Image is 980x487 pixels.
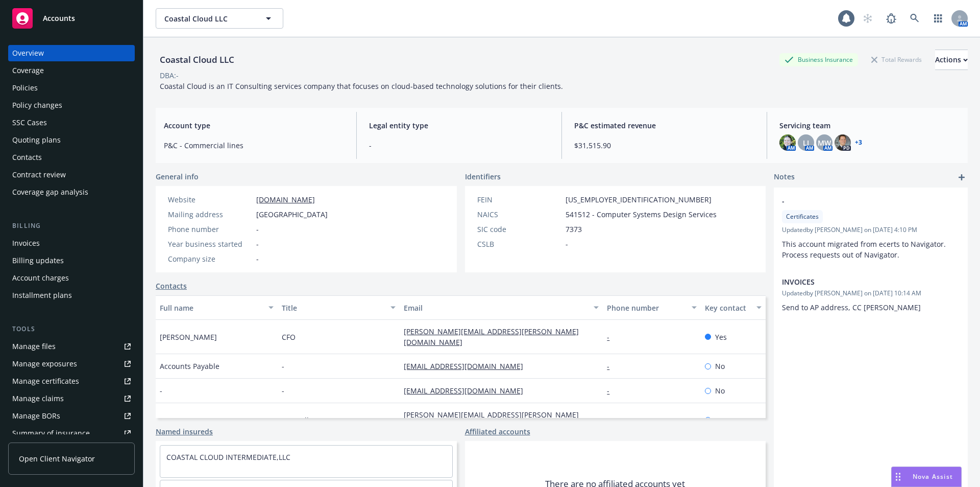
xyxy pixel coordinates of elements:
div: SIC code [477,224,561,235]
a: Quoting plans [8,132,135,148]
span: No [715,385,725,396]
span: P&C - Commercial lines [164,140,344,151]
span: Yes [715,332,727,342]
span: [GEOGRAPHIC_DATA] [256,209,328,220]
div: Account charges [12,270,69,286]
a: [PERSON_NAME][EMAIL_ADDRESS][PERSON_NAME][DOMAIN_NAME] [404,410,579,430]
a: [DOMAIN_NAME] [256,195,315,204]
span: Updated by [PERSON_NAME] on [DATE] 10:14 AM [782,289,960,298]
div: NAICS [477,209,561,220]
div: Manage claims [12,390,64,407]
a: Start snowing [857,8,878,29]
span: Open Client Navigator [19,453,95,464]
span: Accounts [43,14,75,22]
button: Email [400,295,603,320]
button: Coastal Cloud LLC [156,8,283,29]
div: Company size [168,253,252,264]
div: Title [282,303,384,313]
button: Actions [935,50,968,70]
span: - [256,253,259,264]
a: [PERSON_NAME][EMAIL_ADDRESS][PERSON_NAME][DOMAIN_NAME] [404,327,579,347]
span: Accounts Payable [160,361,219,372]
div: Total Rewards [866,53,927,66]
span: 7373 [566,224,582,235]
span: General info [156,171,199,182]
div: Manage BORs [12,408,60,424]
div: Billing updates [12,252,64,269]
a: Switch app [928,8,948,29]
div: Mailing address [168,209,252,220]
a: SSC Cases [8,114,135,131]
span: MW [818,137,831,148]
a: Summary of insurance [8,425,135,442]
div: Key contact [705,303,750,313]
span: Notes [774,171,795,183]
div: Drag to move [892,467,904,486]
div: Billing [8,221,135,231]
div: Year business started [168,239,252,249]
a: Named insureds [156,426,213,437]
div: Manage exposures [12,356,77,372]
a: Contacts [8,149,135,166]
span: No [715,415,725,426]
a: - [607,386,618,396]
a: Manage files [8,338,135,355]
a: Policies [8,80,135,96]
a: Contacts [156,281,187,291]
a: [EMAIL_ADDRESS][DOMAIN_NAME] [404,361,531,371]
img: photo [835,134,851,151]
div: SSC Cases [12,114,47,131]
span: No [715,361,725,372]
a: Policy changes [8,97,135,113]
div: INVOICESUpdatedby [PERSON_NAME] on [DATE] 10:14 AMSend to AP address, CC [PERSON_NAME] [774,268,968,321]
a: Account charges [8,270,135,286]
div: Full name [160,303,262,313]
a: [EMAIL_ADDRESS][DOMAIN_NAME] [404,386,531,396]
span: Controller [282,415,316,426]
span: This account migrated from ecerts to Navigator. Process requests out of Navigator. [782,239,948,260]
span: - [160,385,162,396]
div: -CertificatesUpdatedby [PERSON_NAME] on [DATE] 4:10 PMThis account migrated from ecerts to Naviga... [774,188,968,268]
div: Coverage [12,62,44,79]
div: Policies [12,80,38,96]
a: Accounts [8,4,135,33]
div: FEIN [477,194,561,205]
button: Title [278,295,400,320]
a: Contract review [8,167,135,183]
button: Key contact [701,295,766,320]
div: Phone number [168,224,252,235]
img: photo [779,134,796,151]
div: Contacts [12,149,42,166]
span: - [256,239,259,249]
div: Invoices [12,235,40,251]
a: Coverage gap analysis [8,184,135,200]
span: Identifiers [465,171,501,182]
div: Coastal Cloud LLC [156,53,238,66]
div: Quoting plans [12,132,61,148]
span: $31,515.90 [574,140,754,151]
button: Full name [156,295,278,320]
span: Legal entity type [369,120,549,131]
span: Updated by [PERSON_NAME] on [DATE] 4:10 PM [782,225,960,235]
a: Invoices [8,235,135,251]
a: - [607,415,618,425]
a: Manage claims [8,390,135,407]
a: add [955,171,968,183]
span: [PERSON_NAME] [160,332,217,342]
div: CSLB [477,239,561,249]
div: Email [404,303,587,313]
span: - [369,140,549,151]
span: - [282,385,284,396]
span: [PERSON_NAME] [160,415,217,426]
a: Manage BORs [8,408,135,424]
span: Send to AP address, CC [PERSON_NAME] [782,303,921,312]
a: Report a Bug [881,8,901,29]
a: COASTAL CLOUD INTERMEDIATE,LLC [166,452,290,462]
a: Manage certificates [8,373,135,389]
div: Manage files [12,338,56,355]
span: Certificates [786,212,819,221]
div: Tools [8,324,135,334]
span: Account type [164,120,344,131]
span: - [256,224,259,235]
div: Coverage gap analysis [12,184,88,200]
